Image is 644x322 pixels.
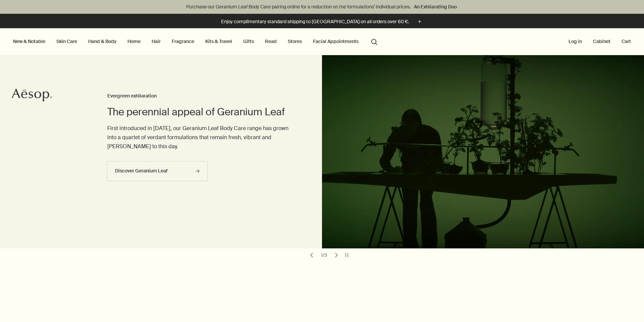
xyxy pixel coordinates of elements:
a: An Exhilarating Duo [413,3,458,10]
p: Purchase our Geranium Leaf Body Care pairing online for a reduction on the formulations’ individu... [7,3,637,10]
a: Discover Geranium Leaf [107,161,208,181]
p: Enjoy complimentary standard shipping to [GEOGRAPHIC_DATA] on all orders over 60 €. [221,18,409,25]
button: New & Notable [12,37,47,46]
button: Open search [368,35,380,48]
a: Aesop [12,88,52,104]
button: previous slide [307,250,316,260]
a: Hand & Body [87,37,118,46]
a: Skin Care [55,37,78,46]
button: Log in [567,37,583,46]
nav: supplementary [567,28,632,55]
a: Cabinet [592,37,612,46]
a: Home [126,37,142,46]
button: pause [342,250,352,260]
h2: The perennial appeal of Geranium Leaf [107,105,295,119]
div: 1 / 3 [319,252,329,258]
p: First introduced in [DATE], our Geranium Leaf Body Care range has grown into a quartet of verdant... [107,124,295,151]
a: Hair [150,37,162,46]
button: next slide [332,250,341,260]
a: Read [264,37,278,46]
h3: Evergreen exhilaration [107,92,295,100]
button: Enjoy complimentary standard shipping to [GEOGRAPHIC_DATA] on all orders over 60 €. [221,18,423,26]
a: Kits & Travel [204,37,233,46]
button: Cart [620,37,632,46]
a: Facial Appointments [312,37,360,46]
nav: primary [12,28,380,55]
a: Gifts [242,37,255,46]
svg: Aesop [12,88,52,102]
button: Stores [286,37,303,46]
a: Fragrance [170,37,196,46]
